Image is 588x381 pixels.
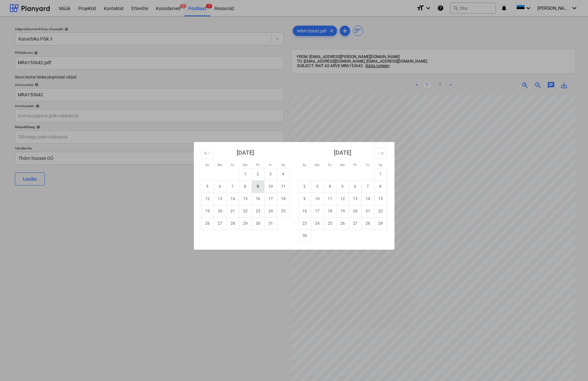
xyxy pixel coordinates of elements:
td: Sunday, November 16, 2025 [298,205,311,217]
td: Friday, October 24, 2025 [264,205,277,217]
small: Mo [315,163,320,167]
small: Tu [230,163,234,167]
small: Tu [328,163,332,167]
td: Sunday, October 12, 2025 [201,193,214,205]
td: Tuesday, October 14, 2025 [226,193,239,205]
small: Mo [218,163,222,167]
td: Wednesday, October 29, 2025 [239,217,252,230]
small: Fr [269,163,272,167]
small: We [340,163,345,167]
td: Thursday, November 13, 2025 [349,193,361,205]
td: Wednesday, October 15, 2025 [239,193,252,205]
div: Віджет чату [556,350,588,381]
td: Friday, October 10, 2025 [264,180,277,193]
td: Saturday, October 4, 2025 [277,168,289,180]
td: Thursday, November 6, 2025 [349,180,361,193]
td: Friday, November 7, 2025 [361,180,374,193]
td: Monday, October 27, 2025 [214,217,226,230]
td: Wednesday, November 19, 2025 [336,205,349,217]
td: Thursday, October 16, 2025 [252,193,264,205]
td: Wednesday, October 8, 2025 [239,180,252,193]
td: Thursday, October 9, 2025 [252,180,264,193]
td: Friday, October 31, 2025 [264,217,277,230]
div: Calendar [194,142,394,250]
td: Sunday, November 9, 2025 [298,193,311,205]
td: Wednesday, November 12, 2025 [336,193,349,205]
td: Friday, November 28, 2025 [361,217,374,230]
td: Monday, November 10, 2025 [311,193,323,205]
td: Tuesday, November 18, 2025 [323,205,336,217]
td: Friday, October 3, 2025 [264,168,277,180]
td: Saturday, October 11, 2025 [277,180,289,193]
td: Saturday, November 15, 2025 [374,193,387,205]
small: Su [302,163,306,167]
td: Thursday, October 2, 2025 [252,168,264,180]
button: Move backward to switch to the previous month. [201,148,214,159]
iframe: Chat Widget [556,350,588,381]
td: Sunday, November 23, 2025 [298,217,311,230]
td: Friday, October 17, 2025 [264,193,277,205]
td: Monday, November 17, 2025 [311,205,323,217]
small: Sa [281,163,285,167]
td: Friday, November 14, 2025 [361,193,374,205]
td: Monday, November 3, 2025 [311,180,323,193]
small: Th [256,163,260,167]
td: Wednesday, November 26, 2025 [336,217,349,230]
td: Saturday, November 22, 2025 [374,205,387,217]
td: Wednesday, November 5, 2025 [336,180,349,193]
td: Monday, October 20, 2025 [214,205,226,217]
td: Tuesday, October 21, 2025 [226,205,239,217]
strong: [DATE] [237,149,254,156]
td: Sunday, October 5, 2025 [201,180,214,193]
td: Saturday, November 29, 2025 [374,217,387,230]
td: Saturday, November 8, 2025 [374,180,387,193]
td: Sunday, October 26, 2025 [201,217,214,230]
td: Tuesday, November 4, 2025 [323,180,336,193]
td: Tuesday, November 25, 2025 [323,217,336,230]
td: Tuesday, October 7, 2025 [226,180,239,193]
td: Thursday, October 30, 2025 [252,217,264,230]
td: Sunday, October 19, 2025 [201,205,214,217]
td: Saturday, October 25, 2025 [277,205,289,217]
td: Thursday, November 20, 2025 [349,205,361,217]
small: Th [353,163,357,167]
td: Sunday, November 2, 2025 [298,180,311,193]
td: Monday, November 24, 2025 [311,217,323,230]
button: Move forward to switch to the next month. [374,148,387,159]
td: Wednesday, October 1, 2025 [239,168,252,180]
small: Fr [366,163,369,167]
td: Friday, November 21, 2025 [361,205,374,217]
td: Tuesday, November 11, 2025 [323,193,336,205]
strong: [DATE] [334,149,351,156]
td: Thursday, November 27, 2025 [349,217,361,230]
small: Sa [379,163,382,167]
small: Su [205,163,209,167]
td: Monday, October 13, 2025 [214,193,226,205]
td: Thursday, October 23, 2025 [252,205,264,217]
td: Sunday, November 30, 2025 [298,230,311,242]
td: Saturday, November 1, 2025 [374,168,387,180]
td: Saturday, October 18, 2025 [277,193,289,205]
td: Tuesday, October 28, 2025 [226,217,239,230]
td: Monday, October 6, 2025 [214,180,226,193]
td: Wednesday, October 22, 2025 [239,205,252,217]
small: We [243,163,247,167]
